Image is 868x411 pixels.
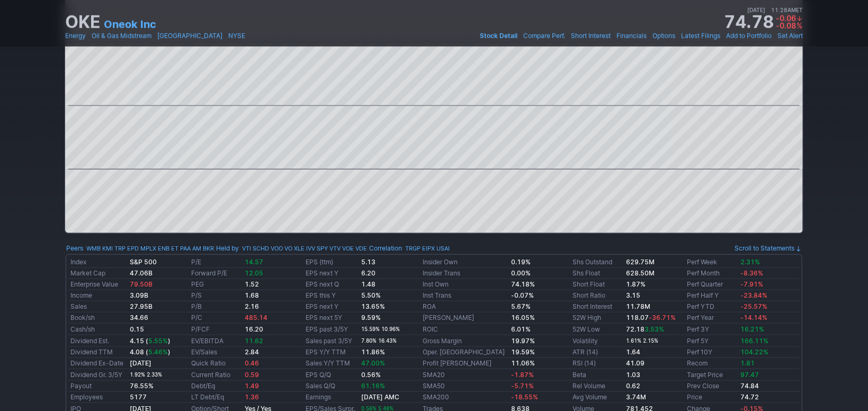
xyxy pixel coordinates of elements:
[180,243,191,254] a: PAA
[303,279,359,290] td: EPS next Q
[626,382,640,390] b: 0.62
[92,31,151,41] a: Oil & Gas Midstream
[681,32,720,40] span: Latest Filings
[245,359,259,367] span: 0.46
[245,280,259,288] b: 1.52
[102,243,113,254] a: KMI
[203,243,214,254] a: BKR
[130,337,171,345] a: 4.15 (5.55%)
[777,31,803,41] a: Set Alert
[420,312,509,324] td: [PERSON_NAME]
[685,312,738,324] td: Perf Year
[511,302,531,310] b: 5.67%
[127,243,139,254] a: EPD
[740,348,768,356] span: 104.22%
[284,243,292,254] a: VO
[572,302,612,310] a: Short Interest
[189,369,243,381] td: Current Ratio
[570,335,624,347] td: Volatility
[342,243,354,254] a: VOE
[776,14,796,23] span: -0.06
[158,243,169,254] a: ENB
[148,348,168,356] span: 5.46%
[70,348,113,356] a: Dividend TTM
[566,31,570,41] span: •
[570,392,624,403] td: Avg Volume
[687,359,708,367] a: Recom
[436,243,450,254] a: USAI
[70,371,122,379] a: Dividend Gr. 3/5Y
[171,243,178,254] a: ET
[306,243,315,254] a: IVV
[362,371,381,379] b: 0.56%
[329,243,341,254] a: VTV
[66,244,83,252] a: Peers
[420,335,509,347] td: Gross Margin
[612,31,615,41] span: •
[157,31,222,41] a: [GEOGRAPHIC_DATA]
[362,280,376,288] b: 1.48
[245,371,259,379] span: 0.59
[518,31,522,41] span: •
[735,244,802,252] a: Scroll to Statements
[626,359,645,367] b: 41.09
[130,314,148,321] b: 34.66
[68,312,128,324] td: Book/sh
[306,393,331,401] a: Earnings
[740,371,759,379] a: 97.47
[68,301,128,312] td: Sales
[740,359,755,367] a: 1.81
[570,257,624,268] td: Shs Outstand
[740,302,767,310] span: -25.57%
[245,382,259,390] span: 1.49
[189,268,243,279] td: Forward P/E
[228,31,245,41] a: NYSE
[511,382,534,390] span: -5.71%
[626,348,640,356] b: 1.64
[130,280,153,288] span: 79.50B
[130,337,171,345] b: 4.15 ( )
[422,243,435,254] a: EIPX
[130,291,148,299] b: 3.09B
[570,381,624,392] td: Rel Volume
[245,325,263,333] b: 16.20
[572,280,605,288] a: Short Float
[649,314,676,321] span: -36.71%
[420,347,509,358] td: Oper. [GEOGRAPHIC_DATA]
[523,31,565,41] a: Compare Perf.
[303,312,359,324] td: EPS next 5Y
[70,337,109,345] a: Dividend Est.
[420,358,509,369] td: Profit [PERSON_NAME]
[189,301,243,312] td: P/B
[65,31,86,41] a: Energy
[685,268,738,279] td: Perf Month
[245,269,263,277] span: 12.05
[216,244,239,252] a: Held by
[626,314,676,321] b: 118.07
[626,302,650,310] a: 11.78M
[626,371,640,379] b: 1.03
[303,324,359,335] td: EPS past 3/5Y
[676,31,680,41] span: •
[68,268,128,279] td: Market Cap
[571,31,611,41] a: Short Interest
[420,257,509,268] td: Insider Own
[626,280,646,288] a: 1.87%
[362,326,400,332] small: 15.59% 10.96%
[189,392,243,403] td: LT Debt/Eq
[362,359,386,367] span: 47.00%
[685,335,738,347] td: Perf 5Y
[511,393,538,401] span: -18.55%
[420,392,509,403] td: SMA200
[721,31,725,41] span: •
[189,257,243,268] td: P/E
[740,291,767,299] span: -23.84%
[405,243,420,254] a: TRGP
[511,269,531,277] b: 0.00%
[70,359,123,367] a: Dividend Ex-Date
[367,243,450,254] div: | :
[724,14,774,31] strong: 74.78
